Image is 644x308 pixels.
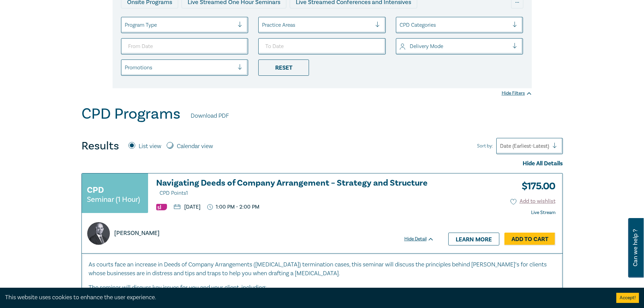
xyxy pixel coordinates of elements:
[632,222,639,274] span: Can we help ?
[477,142,493,150] span: Sort by:
[156,179,434,198] a: Navigating Deeds of Company Arrangement – Strategy and Structure CPD Points1
[502,90,532,97] div: Hide Filters
[89,260,556,278] p: As courts face an increase in Deeds of Company Arrangements ([MEDICAL_DATA]) termination cases, t...
[81,159,563,168] div: Hide All Details
[87,196,140,203] small: Seminar (1 Hour)
[139,142,161,151] label: List view
[531,210,555,216] strong: Live Stream
[156,204,167,210] img: Substantive Law
[400,43,401,50] input: select
[510,197,555,205] button: Add to wishlist
[504,233,555,245] a: Add to Cart
[616,293,639,303] button: Accept cookies
[400,21,401,29] input: select
[114,229,160,238] p: [PERSON_NAME]
[81,105,181,123] h1: CPD Programs
[174,204,200,210] p: [DATE]
[258,60,309,76] div: Reset
[121,12,228,25] div: Live Streamed Practical Workshops
[5,293,606,302] div: This website uses cookies to enhance the user experience.
[121,38,248,54] input: From Date
[160,190,188,196] span: CPD Points 1
[89,283,556,292] p: The seminar will discuss key issues for you and your client, including:
[125,64,126,71] input: select
[81,139,119,153] h4: Results
[258,38,386,54] input: To Date
[156,179,434,198] h3: Navigating Deeds of Company Arrangement – Strategy and Structure
[177,142,213,151] label: Calendar view
[207,204,260,210] p: 1:00 PM - 2:00 PM
[191,112,229,120] a: Download PDF
[448,233,499,245] a: Learn more
[125,21,126,29] input: select
[390,12,452,25] div: National Programs
[517,179,555,194] h3: $ 175.00
[313,12,387,25] div: 10 CPD Point Packages
[404,236,442,242] div: Hide Detail
[232,12,309,25] div: Pre-Recorded Webcasts
[87,184,104,196] h3: CPD
[262,21,263,29] input: select
[87,222,110,245] img: https://s3.ap-southeast-2.amazonaws.com/leo-cussen-store-production-content/Contacts/Sergio%20Fre...
[500,142,501,150] input: Sort by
